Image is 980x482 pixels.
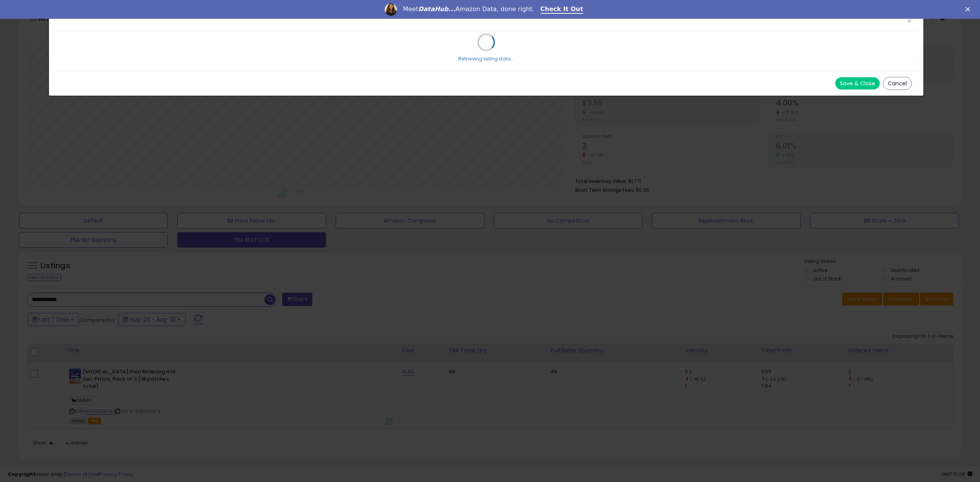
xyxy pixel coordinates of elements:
button: Save & Close [835,77,880,90]
div: Retrieving listing data... [458,55,514,62]
i: DataHub... [418,5,456,13]
span: × [907,15,912,26]
div: Close [965,7,973,11]
div: Meet Amazon Data, done right. [403,5,534,13]
a: Check It Out [541,5,583,14]
img: Profile image for Georgie [385,3,397,16]
button: Cancel [883,77,912,90]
